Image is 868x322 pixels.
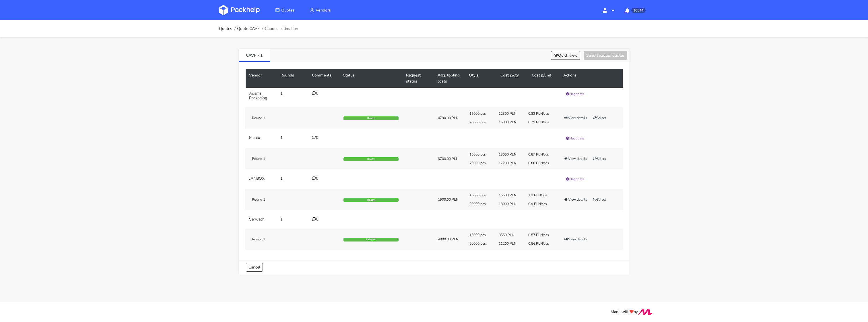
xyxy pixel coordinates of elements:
[584,51,627,60] button: Send selected quotes
[621,5,649,15] button: 10544
[245,237,308,241] div: Round 1
[591,156,609,162] button: Select
[277,88,308,104] td: 1
[308,69,340,88] th: Comments
[560,69,623,88] th: Actions
[312,135,337,140] div: 0
[438,197,461,202] div: 1900.00 PLN
[268,5,302,15] a: Quotes
[563,91,587,97] button: Negotiate
[524,193,554,198] div: 1.1 PLN/pcs
[495,152,524,157] div: 13050 PLN
[528,69,560,88] th: Cost p/unit
[246,132,277,145] td: Marex
[265,26,298,31] span: Choose estimation
[403,69,434,88] th: Request status
[465,193,495,198] div: 15000 pcs
[524,233,554,237] div: 0.57 PLN/pcs
[495,241,524,246] div: 11200 PLN
[638,309,653,315] img: Move Closer
[465,69,497,88] th: Qty's
[524,241,554,246] div: 0.56 PLN/pcs
[562,115,590,121] button: View details
[316,7,331,13] span: Vendors
[495,120,524,124] div: 15800 PLN
[219,5,260,15] img: Dashboard
[438,116,461,120] div: 4790.00 PLN
[312,176,337,181] div: 0
[246,263,263,272] a: Cancel
[246,173,277,185] td: JANBOX
[631,8,645,13] span: 10544
[495,111,524,116] div: 12300 PLN
[246,214,277,225] td: Serwach
[303,5,338,15] a: Vendors
[312,91,337,96] div: 0
[465,111,495,116] div: 15000 pcs
[246,88,277,104] td: Adams Packaging
[562,156,590,162] button: View details
[277,173,308,185] td: 1
[219,23,298,34] nav: breadcrumb
[524,111,554,116] div: 0.82 PLN/pcs
[246,69,277,88] th: Vendor
[495,193,524,198] div: 16500 PLN
[497,69,529,88] th: Cost p/qty
[281,7,295,13] span: Quotes
[562,197,590,202] button: View details
[277,132,308,145] td: 1
[277,69,308,88] th: Rounds
[465,241,495,246] div: 20000 pcs
[524,152,554,157] div: 0.87 PLN/pcs
[239,49,270,61] a: CAVF - 1
[495,202,524,206] div: 18000 PLN
[219,26,232,31] a: Quotes
[343,157,399,161] div: Ready
[465,161,495,165] div: 20000 pcs
[465,120,495,124] div: 20000 pcs
[465,233,495,237] div: 15000 pcs
[245,116,308,120] div: Round 1
[524,120,554,124] div: 0.79 PLN/pcs
[524,161,554,165] div: 0.86 PLN/pcs
[340,69,403,88] th: Status
[551,51,580,60] button: Quick view
[591,197,609,202] button: Select
[277,214,308,225] td: 1
[246,69,623,253] table: CAVF - 1
[438,237,461,241] div: 4900.00 PLN
[495,161,524,165] div: 17200 PLN
[465,152,495,157] div: 15000 pcs
[563,135,587,141] button: Negotiate
[495,233,524,237] div: 8550 PLN
[211,309,657,315] div: Made with by
[465,202,495,206] div: 20000 pcs
[343,198,399,202] div: Ready
[343,238,399,242] div: Selected
[237,26,260,31] a: Quote CAVF
[438,156,461,161] div: 3700.00 PLN
[591,115,609,121] button: Select
[524,202,554,206] div: 0.9 PLN/pcs
[343,116,399,120] div: Ready
[312,217,337,222] div: 0
[563,176,587,182] button: Negotiate
[245,197,308,202] div: Round 1
[434,69,466,88] th: Agg. tooling costs
[245,156,308,161] div: Round 1
[562,236,590,242] button: View details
